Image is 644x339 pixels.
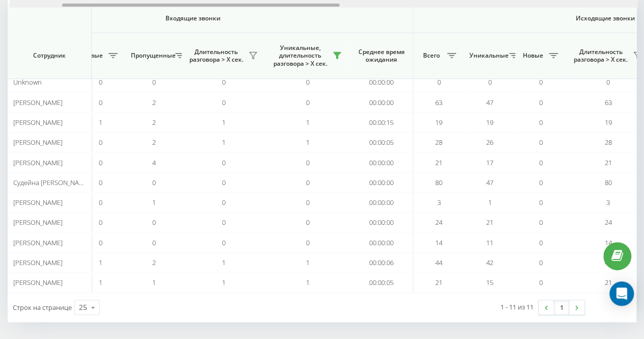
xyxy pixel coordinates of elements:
[13,218,63,227] span: [PERSON_NAME]
[131,51,172,60] span: Пропущенные
[13,198,63,207] span: [PERSON_NAME]
[350,253,413,273] td: 00:00:06
[306,278,310,287] span: 1
[435,118,442,127] span: 19
[418,51,444,60] span: Всего
[99,218,102,227] span: 0
[306,98,310,107] span: 0
[99,77,102,87] span: 0
[554,300,569,315] a: 1
[539,158,543,167] span: 0
[152,218,156,227] span: 0
[486,238,493,247] span: 11
[152,77,156,87] span: 0
[605,278,612,287] span: 21
[520,51,546,60] span: Новые
[539,98,543,107] span: 0
[222,138,226,147] span: 1
[539,77,543,87] span: 0
[350,213,413,232] td: 00:00:00
[350,113,413,133] td: 00:00:15
[435,258,442,267] span: 44
[606,198,610,207] span: 3
[605,238,612,247] span: 14
[222,77,226,87] span: 0
[222,278,226,287] span: 1
[222,178,226,187] span: 0
[486,138,493,147] span: 26
[606,77,610,87] span: 0
[222,118,226,127] span: 1
[152,238,156,247] span: 0
[152,198,156,207] span: 1
[306,218,310,227] span: 0
[99,258,102,267] span: 1
[13,77,42,87] span: Unknown
[357,48,405,64] span: Среднее время ожидания
[486,178,493,187] span: 47
[271,44,329,68] span: Уникальные, длительность разговора > Х сек.
[13,238,63,247] span: [PERSON_NAME]
[350,233,413,253] td: 00:00:00
[152,258,156,267] span: 2
[13,178,90,187] span: Судейна [PERSON_NAME]
[486,258,493,267] span: 42
[435,178,442,187] span: 80
[222,218,226,227] span: 0
[539,218,543,227] span: 0
[306,178,310,187] span: 0
[605,98,612,107] span: 63
[486,118,493,127] span: 19
[605,138,612,147] span: 28
[437,77,441,87] span: 0
[488,77,492,87] span: 0
[350,133,413,152] td: 00:00:05
[99,278,102,287] span: 1
[605,178,612,187] span: 80
[486,158,493,167] span: 17
[500,302,534,312] div: 1 - 11 из 11
[486,98,493,107] span: 47
[605,118,612,127] span: 19
[152,178,156,187] span: 0
[222,98,226,107] span: 0
[13,258,63,267] span: [PERSON_NAME]
[222,258,226,267] span: 1
[99,118,102,127] span: 1
[13,98,63,107] span: [PERSON_NAME]
[152,118,156,127] span: 2
[152,278,156,287] span: 1
[152,138,156,147] span: 2
[222,158,226,167] span: 0
[571,48,630,64] span: Длительность разговора > Х сек.
[350,72,413,92] td: 00:00:00
[437,198,441,207] span: 3
[80,51,105,60] span: Новые
[99,98,102,107] span: 0
[539,238,543,247] span: 0
[435,278,442,287] span: 21
[13,158,63,167] span: [PERSON_NAME]
[306,77,310,87] span: 0
[306,138,310,147] span: 1
[152,158,156,167] span: 4
[79,302,87,312] div: 25
[539,138,543,147] span: 0
[350,193,413,213] td: 00:00:00
[469,51,506,60] span: Уникальные
[99,198,102,207] span: 0
[539,278,543,287] span: 0
[539,198,543,207] span: 0
[13,138,63,147] span: [PERSON_NAME]
[306,198,310,207] span: 0
[539,118,543,127] span: 0
[13,278,63,287] span: [PERSON_NAME]
[435,158,442,167] span: 21
[99,178,102,187] span: 0
[306,258,310,267] span: 1
[152,98,156,107] span: 2
[539,258,543,267] span: 0
[435,218,442,227] span: 24
[435,238,442,247] span: 14
[306,158,310,167] span: 0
